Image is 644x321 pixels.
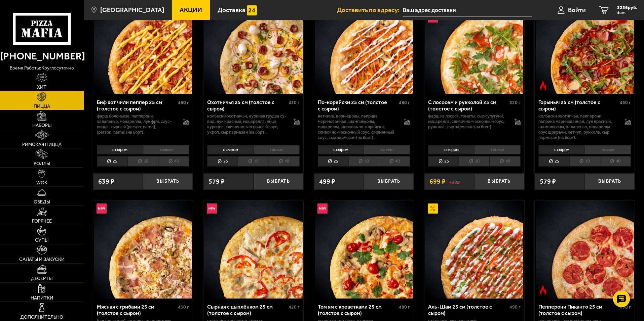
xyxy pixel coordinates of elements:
span: 430 г [289,100,300,105]
span: 579 ₽ [209,178,225,185]
img: Острое блюдо [538,81,548,91]
span: 490 г [509,304,521,310]
div: Биф хот чили пеппер 25 см (толстое с сыром) [97,99,177,112]
span: 639 ₽ [98,178,114,185]
span: 579 ₽ [540,178,556,185]
div: Пепперони Пиканто 25 см (толстое с сыром) [538,304,618,316]
li: 30 [348,156,379,167]
span: 699 ₽ [429,178,446,185]
span: Дополнительно [20,315,63,320]
li: 25 [538,156,569,167]
div: Мясная с грибами 25 см (толстое с сыром) [97,304,177,316]
span: 430 г [620,100,631,105]
img: Пепперони Пиканто 25 см (толстое с сыром) [536,200,634,299]
li: 30 [459,156,489,167]
li: 30 [238,156,268,167]
p: фарш из лосося, томаты, сыр сулугуни, моцарелла, сливочно-чесночный соус, руккола, сыр пармезан (... [428,113,508,130]
img: Новинка [317,203,328,214]
div: С лососем и рукколой 25 см (толстое с сыром) [428,99,508,112]
span: Обеды [34,200,50,204]
li: с сыром [428,145,474,154]
div: Аль-Шам 25 см (толстое с сыром) [428,304,508,316]
li: 40 [489,156,520,167]
li: 40 [158,156,189,167]
li: тонкое [143,145,189,154]
button: Выбрать [474,173,524,190]
p: фарш болоньезе, пепперони, халапеньо, моцарелла, лук фри, соус-пицца, сырный [PERSON_NAME], [PERS... [97,113,177,135]
span: Роллы [34,162,50,166]
span: 480 г [399,100,410,105]
li: 25 [207,156,238,167]
div: Охотничья 25 см (толстое с сыром) [207,99,287,112]
span: WOK [36,181,47,185]
s: 799 ₽ [449,178,460,185]
li: с сыром [97,145,143,154]
span: Доставка [218,7,245,13]
div: Том ям с креветками 25 см (толстое с сыром) [318,304,397,316]
button: Выбрать [585,173,635,190]
span: 480 г [399,304,410,310]
div: По-корейски 25 см (толстое с сыром) [318,99,397,112]
span: Войти [568,7,586,13]
span: 499 ₽ [319,178,335,185]
img: Новинка [207,203,217,214]
button: Выбрать [143,173,193,190]
p: колбаски Охотничьи, пепперони, паприка маринованная, лук красный, шампиньоны, халапеньо, моцарелл... [538,113,618,140]
span: [GEOGRAPHIC_DATA] [100,7,164,13]
span: Напитки [31,296,53,301]
li: 40 [600,156,631,167]
li: тонкое [474,145,521,154]
img: Акционный [428,203,438,214]
span: Горячее [32,219,52,224]
a: НовинкаТом ям с креветками 25 см (толстое с сыром) [314,200,414,299]
li: с сыром [318,145,364,154]
span: Десерты [31,276,52,281]
img: 15daf4d41897b9f0e9f617042186c801.svg [247,5,257,15]
a: Острое блюдоПепперони Пиканто 25 см (толстое с сыром) [535,200,635,299]
p: ветчина, корнишоны, паприка маринованная, шампиньоны, моцарелла, морковь по-корейски, сливочно-че... [318,113,397,140]
div: Горыныч 25 см (толстое с сыром) [538,99,618,112]
a: НовинкаСырная с цыплёнком 25 см (толстое с сыром) [203,200,303,299]
li: 25 [428,156,459,167]
li: 30 [569,156,600,167]
img: Новинка [97,203,107,214]
img: Мясная с грибами 25 см (толстое с сыром) [94,200,192,299]
a: НовинкаМясная с грибами 25 см (толстое с сыром) [93,200,193,299]
li: тонкое [364,145,410,154]
img: Сырная с цыплёнком 25 см (толстое с сыром) [204,200,302,299]
span: Римская пицца [22,142,62,147]
li: 25 [97,156,127,167]
li: тонкое [253,145,300,154]
input: Ваш адрес доставки [403,4,532,16]
li: тонкое [584,145,631,154]
span: 3236 руб. [617,5,637,10]
span: 430 г [178,304,189,310]
span: Наборы [32,123,51,128]
span: 4 шт. [617,11,637,15]
li: 40 [379,156,410,167]
img: Том ям с креветками 25 см (толстое с сыром) [315,200,413,299]
button: Выбрать [254,173,303,190]
li: 30 [127,156,158,167]
img: Аль-Шам 25 см (толстое с сыром) [425,200,523,299]
span: Хит [37,85,46,90]
span: Акции [180,7,202,13]
li: с сыром [207,145,253,154]
img: Острое блюдо [538,285,548,295]
p: колбаски охотничьи, куриная грудка су-вид, лук красный, моцарелла, яйцо куриное, сливочно-чесночн... [207,113,287,135]
span: Салаты и закуски [19,257,65,262]
span: Доставить по адресу: [337,7,403,13]
li: 25 [318,156,348,167]
span: 420 г [289,304,300,310]
div: Сырная с цыплёнком 25 см (толстое с сыром) [207,304,287,316]
span: Пицца [34,104,50,109]
span: 520 г [509,100,521,105]
li: с сыром [538,145,584,154]
button: Выбрать [364,173,414,190]
a: АкционныйАль-Шам 25 см (толстое с сыром) [424,200,524,299]
span: 480 г [178,100,189,105]
li: 40 [269,156,300,167]
span: Супы [35,238,48,243]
